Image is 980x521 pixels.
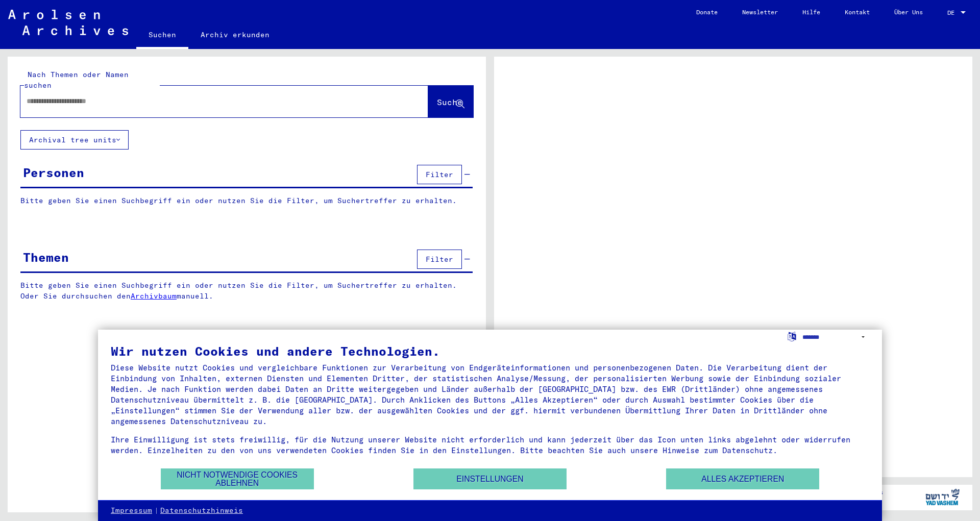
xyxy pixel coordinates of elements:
[413,468,567,489] button: Einstellungen
[20,195,473,206] p: Bitte geben Sie einen Suchbegriff ein oder nutzen Sie die Filter, um Suchertreffer zu erhalten.
[923,484,962,510] img: yv_logo.png
[136,22,188,49] a: Suchen
[666,468,819,489] button: Alles akzeptieren
[23,163,84,182] div: Personen
[947,9,959,16] span: DE
[20,280,473,302] p: Bitte geben Sie einen Suchbegriff ein oder nutzen Sie die Filter, um Suchertreffer zu erhalten. O...
[417,250,462,269] button: Filter
[426,255,453,264] span: Filter
[111,506,152,516] a: Impressum
[426,170,453,179] span: Filter
[437,97,462,107] span: Suche
[160,506,243,516] a: Datenschutzhinweis
[23,248,69,266] div: Themen
[417,165,462,184] button: Filter
[111,345,869,357] div: Wir nutzen Cookies und andere Technologien.
[24,70,129,90] mat-label: Nach Themen oder Namen suchen
[787,331,797,341] label: Sprache auswählen
[20,130,129,150] button: Archival tree units
[428,86,473,117] button: Suche
[111,362,869,427] div: Diese Website nutzt Cookies und vergleichbare Funktionen zur Verarbeitung von Endgeräteinformatio...
[161,468,314,489] button: Nicht notwendige Cookies ablehnen
[802,330,869,344] select: Sprache auswählen
[8,10,128,35] img: Arolsen_neg.svg
[131,291,177,301] a: Archivbaum
[188,22,282,47] a: Archiv erkunden
[111,434,869,456] div: Ihre Einwilligung ist stets freiwillig, für die Nutzung unserer Website nicht erforderlich und ka...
